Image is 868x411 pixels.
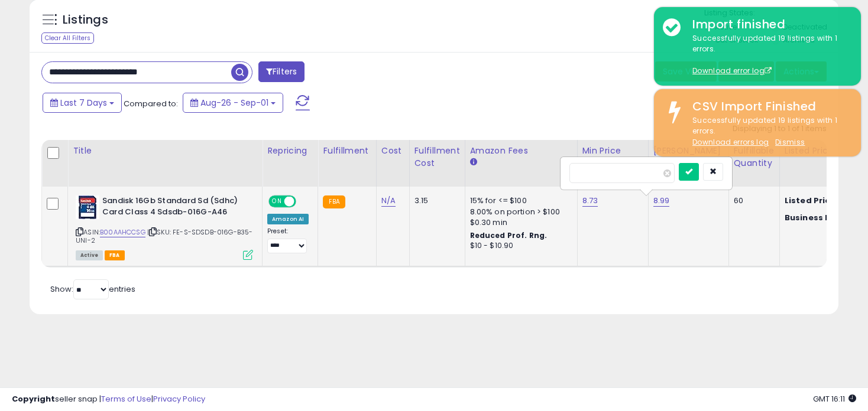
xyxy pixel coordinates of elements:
[50,283,135,295] span: Show: entries
[63,12,108,28] h5: Listings
[43,93,122,113] button: Last 7 Days
[76,227,253,245] span: | SKU: FE-S-SDSDB-016G-B35-UNI-2
[692,66,772,76] a: Download error log
[323,145,371,157] div: Fulfillment
[101,393,151,405] a: Terms of Use
[692,137,769,147] a: Download errors log
[267,145,313,157] div: Repricing
[470,145,572,157] div: Amazon Fees
[41,32,94,44] div: Clear All Filters
[684,33,852,77] div: Successfully updated 19 listings with 1 errors.
[653,145,724,157] div: [PERSON_NAME]
[381,195,396,207] a: N/A
[734,195,770,206] div: 60
[258,61,305,82] button: Filters
[200,97,268,109] span: Aug-26 - Sep-01
[582,195,598,207] a: 8.73
[414,195,456,206] div: 3.15
[785,212,850,223] b: Business Price:
[470,195,568,206] div: 15% for <= $100
[73,145,257,157] div: Title
[105,250,125,260] span: FBA
[785,195,838,206] b: Listed Price:
[76,195,253,259] div: ASIN:
[294,197,313,207] span: OFF
[270,197,284,207] span: ON
[76,250,103,260] span: All listings currently available for purchase on Amazon
[323,195,345,208] small: FBA
[12,394,205,405] div: seller snap | |
[470,207,568,217] div: 8.00% on portion > $100
[734,145,775,169] div: Fulfillable Quantity
[470,230,548,240] b: Reduced Prof. Rng.
[124,98,178,109] span: Compared to:
[470,241,568,251] div: $10 - $10.90
[470,217,568,228] div: $0.30 min
[775,137,805,147] u: Dismiss
[100,227,145,237] a: B00AAHCCSG
[381,145,404,157] div: Cost
[582,145,643,157] div: Min Price
[684,115,852,148] div: Successfully updated 19 listings with 1 errors.
[684,16,852,33] div: Import finished
[267,214,309,224] div: Amazon AI
[653,195,670,207] a: 8.99
[267,227,309,254] div: Preset:
[102,195,246,220] b: Sandisk 16Gb Standard Sd (Sdhc) Card Class 4 Sdsdb-016G-A46
[470,157,477,168] small: Amazon Fees.
[813,393,856,405] span: 2025-09-9 16:11 GMT
[12,393,55,405] strong: Copyright
[684,98,852,115] div: CSV Import Finished
[76,195,99,219] img: 51zBbmM6evL._SL40_.jpg
[60,97,107,109] span: Last 7 Days
[183,93,283,113] button: Aug-26 - Sep-01
[414,145,460,169] div: Fulfillment Cost
[153,393,205,405] a: Privacy Policy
